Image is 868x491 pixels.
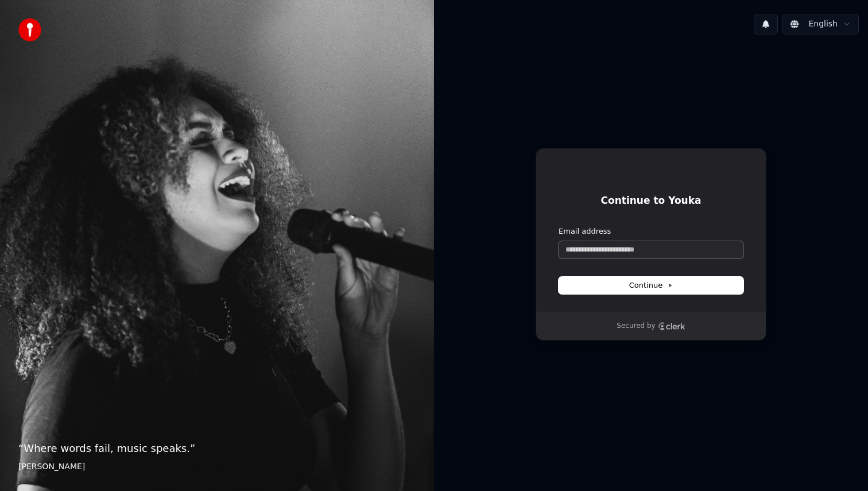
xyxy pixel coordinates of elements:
span: Continue [629,280,673,291]
a: Clerk logo [658,322,685,330]
label: Email address [559,226,611,237]
footer: [PERSON_NAME] [18,461,416,473]
button: Continue [559,277,743,294]
p: Secured by [617,322,655,331]
p: “ Where words fail, music speaks. ” [18,440,416,457]
h1: Continue to Youka [559,194,743,208]
img: youka [18,18,41,41]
